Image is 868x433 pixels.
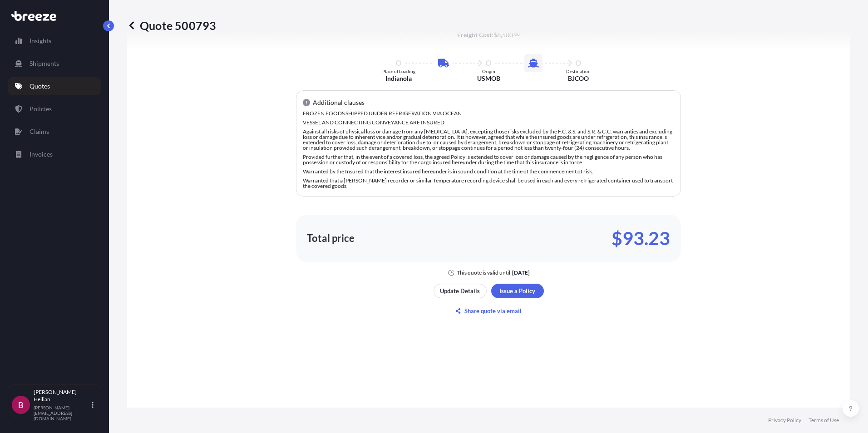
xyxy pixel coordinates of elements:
[303,129,674,151] p: Against all risks of physical loss or damage from any [MEDICAL_DATA], excepting those risks exclu...
[464,306,522,315] p: Share quote via email
[8,100,101,118] a: Policies
[8,54,101,73] a: Shipments
[482,69,495,74] p: Origin
[8,123,101,141] a: Claims
[34,405,90,421] p: [PERSON_NAME][EMAIL_ADDRESS][DOMAIN_NAME]
[30,36,51,45] p: Insights
[127,18,216,33] p: Quote 500793
[512,269,530,276] p: [DATE]
[612,231,670,246] p: $93.23
[30,82,50,91] p: Quotes
[8,32,101,50] a: Insights
[30,127,49,136] p: Claims
[768,417,801,424] a: Privacy Policy
[566,69,591,74] p: Destination
[8,145,101,163] a: Invoices
[499,286,535,295] p: Issue a Policy
[8,77,101,95] a: Quotes
[477,74,500,83] p: USMOB
[434,304,544,318] button: Share quote via email
[303,111,674,116] p: FROZEN FOODS SHIPPED UNDER REFRIGERATION VIA OCEAN
[303,154,674,165] p: Provided further that, in the event of a covered loss, the agreed Policy is extended to cover los...
[809,417,839,424] a: Terms of Use
[303,178,674,189] p: Warranted that a [PERSON_NAME] recorder or similar Temperature recording device shall be used in ...
[382,69,415,74] p: Place of Loading
[434,284,487,298] button: Update Details
[313,98,365,107] p: Additional clauses
[303,120,674,125] p: VESSEL AND CONNECTING CONVEYANCE ARE INSURED:
[568,74,589,83] p: BJCOO
[34,389,90,403] p: [PERSON_NAME] Heilian
[385,74,412,83] p: Indianola
[30,59,59,68] p: Shipments
[303,169,674,174] p: Warranted by the Insured that the interest insured hereunder is in sound condition at the time of...
[440,286,480,295] p: Update Details
[491,284,544,298] button: Issue a Policy
[30,104,52,113] p: Policies
[18,400,24,409] span: B
[457,269,510,276] p: This quote is valid until
[30,150,53,159] p: Invoices
[307,234,355,243] p: Total price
